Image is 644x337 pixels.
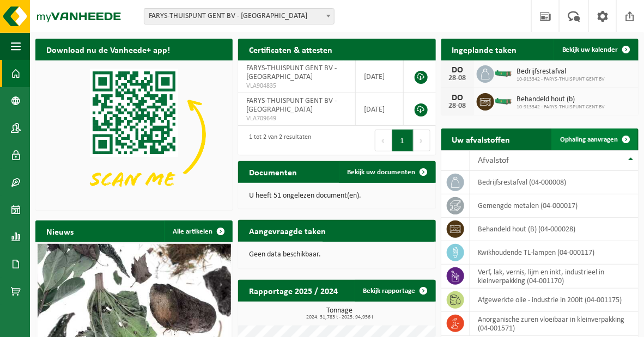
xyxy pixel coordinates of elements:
[348,169,416,176] span: Bekijk uw documenten
[375,130,392,151] button: Previous
[355,280,435,302] a: Bekijk rapportage
[238,220,337,241] h2: Aangevraagde taken
[35,60,233,209] img: Download de VHEPlus App
[447,102,469,110] div: 28-08
[441,128,521,150] h2: Uw afvalstoffen
[447,66,469,75] div: DO
[470,265,639,289] td: verf, lak, vernis, lijm en inkt, industrieel in kleinverpakking (04-001170)
[494,68,513,78] img: HK-XC-15-GN-00
[35,220,84,242] h2: Nieuws
[392,130,414,151] button: 1
[470,312,639,336] td: anorganische zuren vloeibaar in kleinverpakking (04-001571)
[244,307,435,320] h3: Tonnage
[238,280,349,301] h2: Rapportage 2025 / 2024
[339,161,435,183] a: Bekijk uw documenten
[447,94,469,102] div: DO
[470,289,639,312] td: afgewerkte olie - industrie in 200lt (04-001175)
[562,46,618,53] span: Bekijk uw kalender
[470,194,639,218] td: gemengde metalen (04-000017)
[144,8,335,24] span: FARYS-THUISPUNT GENT BV - MARIAKERKE
[244,128,311,152] div: 1 tot 2 van 2 resultaten
[470,171,639,194] td: bedrijfsrestafval (04-000008)
[244,315,435,320] span: 2024: 31,783 t - 2025: 94,956 t
[447,75,469,82] div: 28-08
[249,251,424,259] p: Geen data beschikbaar.
[517,95,605,104] span: Behandeld hout (b)
[356,93,403,126] td: [DATE]
[517,68,605,76] span: Bedrijfsrestafval
[246,82,347,90] span: VLA904835
[470,218,639,241] td: behandeld hout (B) (04-000028)
[551,128,637,150] a: Ophaling aanvragen
[144,9,334,24] span: FARYS-THUISPUNT GENT BV - MARIAKERKE
[356,60,403,93] td: [DATE]
[414,130,430,151] button: Next
[517,104,605,111] span: 10-913342 - FARYS-THUISPUNT GENT BV
[246,64,337,81] span: FARYS-THUISPUNT GENT BV - [GEOGRAPHIC_DATA]
[164,220,232,242] a: Alle artikelen
[249,192,424,200] p: U heeft 51 ongelezen document(en).
[246,97,337,114] span: FARYS-THUISPUNT GENT BV - [GEOGRAPHIC_DATA]
[554,39,637,60] a: Bekijk uw kalender
[517,76,605,83] span: 10-913342 - FARYS-THUISPUNT GENT BV
[238,161,308,182] h2: Documenten
[246,114,347,123] span: VLA709649
[470,241,639,265] td: kwikhoudende TL-lampen (04-000117)
[494,96,513,106] img: HK-XC-15-GN-00
[238,39,343,60] h2: Certificaten & attesten
[35,39,181,60] h2: Download nu de Vanheede+ app!
[441,39,528,60] h2: Ingeplande taken
[478,156,509,165] span: Afvalstof
[560,136,618,143] span: Ophaling aanvragen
